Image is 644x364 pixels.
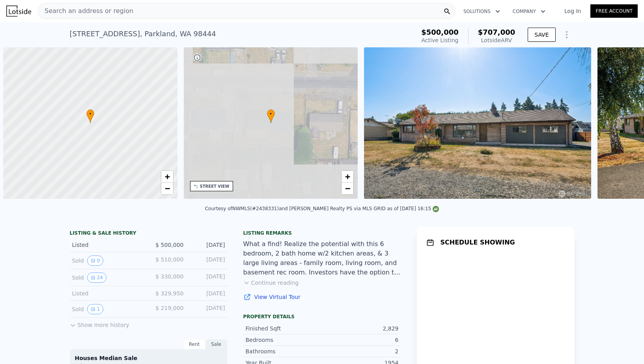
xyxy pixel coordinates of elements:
[87,304,104,314] button: View historical data
[243,239,401,277] div: What a find! Realize the potential with this 6 bedroom, 2 bath home w/2 kitchen areas, & 3 large ...
[75,354,222,362] div: Houses Median Sale
[267,109,275,123] div: •
[421,28,459,36] span: $500,000
[190,273,225,283] div: [DATE]
[559,27,575,43] button: Show Options
[164,183,170,193] span: −
[205,339,228,349] div: Sale
[243,314,401,320] div: Property details
[155,290,183,297] span: $ 329,950
[267,110,275,118] span: •
[190,256,225,266] div: [DATE]
[246,347,322,355] div: Bathrooms
[190,289,225,297] div: [DATE]
[86,110,94,118] span: •
[322,325,399,332] div: 2,829
[528,28,555,42] button: SAVE
[155,305,183,311] span: $ 219,000
[72,289,142,297] div: Listed
[246,336,322,344] div: Bedrooms
[555,7,590,15] a: Log In
[72,256,142,266] div: Sold
[155,273,183,280] span: $ 330,000
[200,183,230,189] div: STREET VIEW
[183,339,205,349] div: Rent
[87,273,106,283] button: View historical data
[190,241,225,249] div: [DATE]
[243,293,401,301] a: View Virtual Tour
[72,241,142,249] div: Listed
[243,230,401,236] div: Listing remarks
[87,256,104,266] button: View historical data
[72,304,142,314] div: Sold
[345,183,350,193] span: −
[38,6,133,16] span: Search an address or region
[457,4,506,19] button: Solutions
[161,183,173,194] a: Zoom out
[70,230,228,238] div: LISTING & SALE HISTORY
[246,325,322,332] div: Finished Sqft
[345,172,350,181] span: +
[164,172,170,181] span: +
[322,336,399,344] div: 6
[190,304,225,314] div: [DATE]
[478,36,515,44] div: Lotside ARV
[322,347,399,355] div: 2
[155,242,183,248] span: $ 500,000
[441,238,515,247] h1: SCHEDULE SHOWING
[433,206,439,212] img: NWMLS Logo
[364,47,591,199] img: Sale: 169787650 Parcel: 100576637
[422,37,459,43] span: Active Listing
[72,273,142,283] div: Sold
[70,28,216,39] div: [STREET_ADDRESS] , Parkland , WA 98444
[161,171,173,183] a: Zoom in
[70,318,129,329] button: Show more history
[205,206,439,211] div: Courtesy of NWMLS (#2438331) and [PERSON_NAME] Realty PS via MLS GRID as of [DATE] 16:15
[590,4,638,18] a: Free Account
[155,256,183,263] span: $ 510,000
[478,28,515,36] span: $707,000
[6,6,31,17] img: Lotside
[86,109,94,123] div: •
[243,279,299,287] button: Continue reading
[342,183,353,194] a: Zoom out
[506,4,552,19] button: Company
[342,171,353,183] a: Zoom in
